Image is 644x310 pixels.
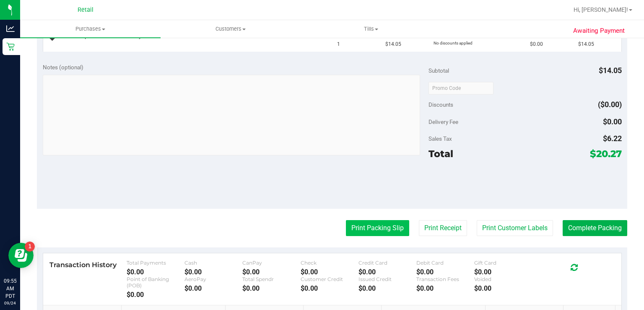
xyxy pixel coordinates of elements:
[416,268,474,276] div: $0.00
[434,41,473,45] span: No discounts applied
[127,276,184,289] div: Point of Banking (POB)
[184,276,242,282] div: AeroPay
[184,284,242,292] div: $0.00
[161,25,301,33] span: Customers
[474,284,532,292] div: $0.00
[358,284,416,292] div: $0.00
[242,268,300,276] div: $0.00
[184,260,242,266] div: Cash
[43,64,83,71] span: Notes (optional)
[242,260,300,266] div: CanPay
[385,40,401,48] span: $14.05
[474,276,532,282] div: Voided
[4,277,16,300] p: 09:55 AM PDT
[428,148,453,160] span: Total
[603,117,622,126] span: $0.00
[301,260,358,266] div: Check
[358,260,416,266] div: Credit Card
[301,20,441,38] a: Tills
[416,260,474,266] div: Debit Card
[127,291,184,299] div: $0.00
[358,268,416,276] div: $0.00
[578,40,594,48] span: $14.05
[563,220,627,236] button: Complete Packing
[474,268,532,276] div: $0.00
[301,276,358,282] div: Customer Credit
[419,220,467,236] button: Print Receipt
[6,24,15,33] inline-svg: Analytics
[477,220,553,236] button: Print Customer Labels
[416,276,474,282] div: Transaction Fees
[530,40,543,48] span: $0.00
[6,42,15,51] inline-svg: Retail
[127,268,184,276] div: $0.00
[242,284,300,292] div: $0.00
[161,20,301,38] a: Customers
[127,260,184,266] div: Total Payments
[301,284,358,292] div: $0.00
[428,118,458,125] span: Delivery Fee
[337,40,340,48] span: 1
[428,82,493,95] input: Promo Code
[184,268,242,276] div: $0.00
[474,260,532,266] div: Gift Card
[301,268,358,276] div: $0.00
[4,300,16,306] p: 09/24
[574,6,628,13] span: Hi, [PERSON_NAME]!
[242,276,300,282] div: Total Spendr
[416,284,474,292] div: $0.00
[603,134,622,143] span: $6.22
[8,243,34,268] iframe: Resource center
[20,20,161,38] a: Purchases
[598,100,622,109] span: ($0.00)
[25,242,35,252] iframe: Resource center unread badge
[301,25,441,33] span: Tills
[20,25,161,33] span: Purchases
[428,135,452,142] span: Sales Tax
[358,276,416,282] div: Issued Credit
[590,148,622,160] span: $20.27
[428,97,453,112] span: Discounts
[346,220,409,236] button: Print Packing Slip
[599,66,622,75] span: $14.05
[573,26,625,36] span: Awaiting Payment
[78,6,93,13] span: Retail
[428,67,449,74] span: Subtotal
